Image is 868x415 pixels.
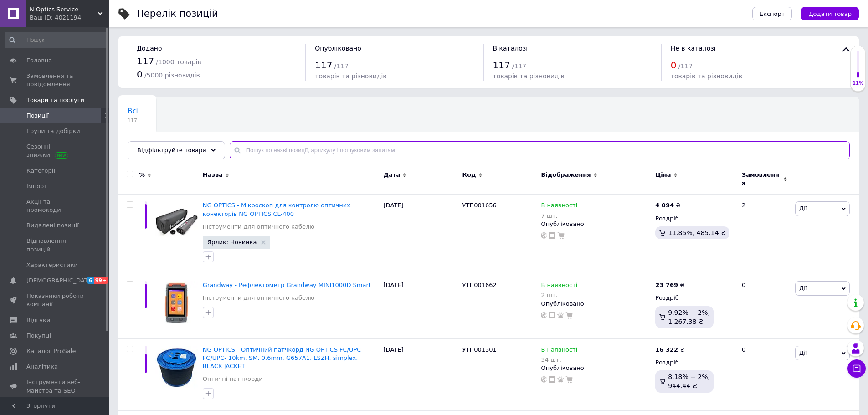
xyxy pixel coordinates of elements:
span: Опубліковано [315,45,361,52]
span: УТП001662 [462,282,497,288]
span: Додати товар [808,10,852,17]
span: 1 267.38 ₴ [668,318,704,325]
div: 2 шт. [541,292,577,298]
span: В каталозі [493,45,528,52]
img: NG OPTICS - Мікроскоп для контролю оптичних конекторів NG OPTICS CL-400 [155,201,198,245]
span: 944.44 ₴ [668,382,697,389]
span: Товари та послуги [26,96,84,104]
button: Додати товар [801,7,859,20]
span: Відображення [541,171,591,179]
button: Експорт [752,7,792,20]
span: Імпорт [26,182,47,190]
span: Код [462,171,476,179]
span: товарів та різновидів [493,72,565,80]
b: 16 322 [655,346,678,353]
span: 117 [137,56,154,67]
div: 34 шт. [541,356,577,363]
span: Додано [137,45,162,52]
span: В наявності [541,202,577,211]
div: Роздріб [655,215,734,223]
a: Оптичні патчкорди [203,375,263,383]
span: В наявності [541,282,577,291]
div: Опубліковано [541,300,651,308]
div: Коренева група, Мережеве обладнання, Активне обладнання, Живлення, L2, 100 Мбіт, 1 Гбіт, З модуле... [118,132,243,167]
div: Роздріб [655,294,734,302]
span: Назва [203,171,223,179]
span: Не в каталозі [671,45,716,52]
span: 99+ [94,277,109,284]
span: Експорт [760,10,785,17]
span: Ціна [655,171,671,179]
img: NG OPTICS - Оптичний патчкорд NG OPTICS FC/UPC-FC/UPC- 10km, SM, 0.6mm, G657A1, LSZH, simplex, BL... [155,346,198,389]
span: Замовлення [742,171,781,187]
div: Перелік позицій [137,9,218,19]
span: / 117 [678,62,693,70]
a: NG OPTICS - Оптичний патчкорд NG OPTICS FC/UPC-FC/UPC- 10km, SM, 0.6mm, G657A1, LSZH, simplex, BL... [203,346,363,369]
span: Дата [384,171,401,179]
span: Сезонні знижки [26,143,84,159]
div: 7 шт. [541,212,577,219]
a: NG OPTICS - Мікроскоп для контролю оптичних конекторів NG OPTICS CL-400 [203,202,350,217]
div: 0 [736,274,793,339]
div: [DATE] [381,274,460,339]
a: Інструменти для оптичного кабелю [203,294,314,302]
b: 23 769 [655,282,678,288]
span: 0 [671,60,677,71]
span: товарів та різновидів [315,72,386,80]
div: Роздріб [655,359,734,367]
span: Характеристики [26,261,78,269]
span: товарів та різновидів [671,72,742,80]
div: ₴ [655,201,680,210]
span: 117 [493,60,510,71]
div: 0 [736,338,793,410]
span: 0 [137,69,143,80]
span: 8.18% + 2%, [668,373,710,380]
span: / 117 [334,62,349,70]
span: Групи та добірки [26,127,80,135]
span: УТП001301 [462,346,497,353]
span: [DEMOGRAPHIC_DATA] [26,277,94,285]
span: УТП001656 [462,202,497,209]
span: / 5000 різновидів [144,72,200,79]
a: Інструменти для оптичного кабелю [203,223,314,231]
span: Дії [799,349,807,356]
span: Коренева група, Мереже... [128,142,225,150]
span: Замовлення та повідомлення [26,72,84,88]
span: 6 [87,277,94,284]
span: Дії [799,205,807,212]
div: ₴ [655,346,684,354]
span: 117 [315,60,332,71]
span: Відновлення позицій [26,237,84,253]
div: 11% [851,80,865,87]
span: Позиції [26,112,49,120]
div: Ваш ID: 4021194 [30,14,109,22]
span: Категорії [26,167,55,175]
span: / 117 [512,62,526,70]
button: Чат з покупцем [847,359,866,378]
span: N Optics Service [30,5,98,14]
div: [DATE] [381,338,460,410]
span: Покупці [26,332,51,340]
span: Інструменти веб-майстра та SEO [26,378,84,395]
div: [DATE] [381,195,460,274]
span: % [139,171,145,179]
input: Пошук по назві позиції, артикулу і пошуковим запитам [230,141,850,159]
span: 11.85%, 485.14 ₴ [668,229,726,236]
span: Ярлик: Новинка [207,239,257,245]
span: 117 [128,117,138,124]
div: Опубліковано [541,220,651,228]
div: Опубліковано [541,364,651,372]
span: Видалені позиції [26,221,79,230]
div: 2 [736,195,793,274]
span: Головна [26,56,52,65]
span: В наявності [541,346,577,356]
a: Grandway - Рефлектометр Grandway MINI1000D Smart [203,282,371,288]
span: Показники роботи компанії [26,292,84,308]
b: 4 094 [655,202,674,209]
span: / 1000 товарів [156,58,201,66]
span: Всі [128,107,138,115]
span: Акції та промокоди [26,198,84,214]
